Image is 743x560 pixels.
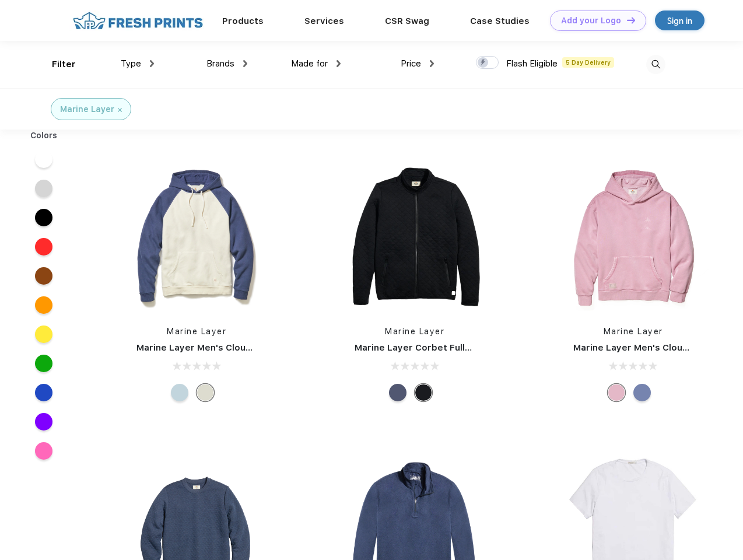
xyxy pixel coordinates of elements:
[604,327,663,336] a: Marine Layer
[655,10,705,30] a: Sign in
[60,103,114,116] div: Marine Layer
[118,108,122,112] img: filter_cancel.svg
[355,342,516,353] a: Marine Layer Corbet Full-Zip Jacket
[197,384,214,401] div: Navy/Cream
[385,16,429,26] a: CSR Swag
[222,16,264,26] a: Products
[136,342,327,353] a: Marine Layer Men's Cloud 9 Fleece Hoodie
[243,60,247,67] img: dropdown.png
[633,384,651,401] div: Vintage Indigo
[167,327,226,336] a: Marine Layer
[667,14,692,27] div: Sign in
[291,58,328,69] span: Made for
[119,159,274,314] img: func=resize&h=266
[389,384,406,401] div: Navy
[556,159,711,314] img: func=resize&h=266
[627,17,635,23] img: DT
[337,60,341,67] img: dropdown.png
[121,58,141,69] span: Type
[206,58,234,69] span: Brands
[562,57,614,68] span: 5 Day Delivery
[304,16,344,26] a: Services
[561,16,621,26] div: Add your Logo
[506,58,558,69] span: Flash Eligible
[337,159,492,314] img: func=resize&h=266
[150,60,154,67] img: dropdown.png
[646,55,665,74] img: desktop_search.svg
[415,384,432,401] div: Black
[608,384,625,401] div: Lilas
[171,384,188,401] div: Cool Ombre
[69,10,206,31] img: fo%20logo%202.webp
[22,129,66,142] div: Colors
[52,58,76,71] div: Filter
[401,58,421,69] span: Price
[430,60,434,67] img: dropdown.png
[385,327,444,336] a: Marine Layer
